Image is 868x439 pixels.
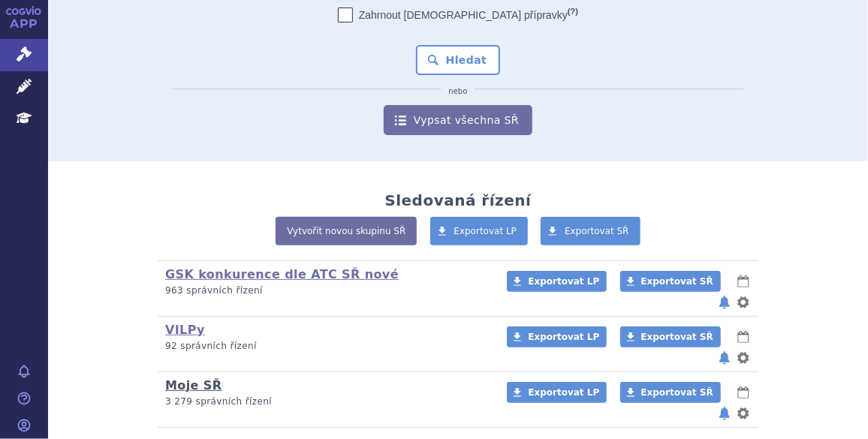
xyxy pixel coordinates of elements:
span: Exportovat SŘ [565,226,629,236]
i: nebo [442,87,475,96]
a: Exportovat LP [430,217,529,245]
a: Exportovat SŘ [620,271,721,292]
p: 963 správních řízení [165,284,487,297]
span: Exportovat SŘ [641,276,713,287]
span: Exportovat LP [528,276,599,287]
button: Hledat [416,45,501,75]
a: VILPy [165,323,205,337]
a: Exportovat LP [507,326,607,347]
p: 3 279 správních řízení [165,395,487,408]
abbr: (?) [568,7,578,17]
label: Zahrnout [DEMOGRAPHIC_DATA] přípravky [338,8,578,23]
span: Exportovat SŘ [641,332,713,342]
a: Exportovat SŘ [620,326,721,347]
a: Vytvořit novou skupinu SŘ [276,217,417,245]
button: nastavení [736,349,751,367]
a: Exportovat SŘ [541,217,640,245]
p: 92 správních řízení [165,340,487,353]
h2: Sledovaná řízení [384,191,531,209]
button: lhůty [736,272,751,290]
a: Moje SŘ [165,378,222,392]
span: Exportovat SŘ [641,387,713,398]
button: notifikace [717,293,732,311]
a: Vypsat všechna SŘ [384,105,532,135]
span: Exportovat LP [528,387,599,398]
a: GSK konkurence dle ATC SŘ nové [165,267,399,281]
a: Exportovat LP [507,271,607,292]
button: lhůty [736,383,751,401]
span: Exportovat LP [454,226,517,236]
a: Exportovat LP [507,382,607,403]
button: notifikace [717,349,732,367]
button: nastavení [736,404,751,422]
button: notifikace [717,404,732,422]
a: Exportovat SŘ [620,382,721,403]
button: nastavení [736,293,751,311]
span: Exportovat LP [528,332,599,342]
button: lhůty [736,328,751,346]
